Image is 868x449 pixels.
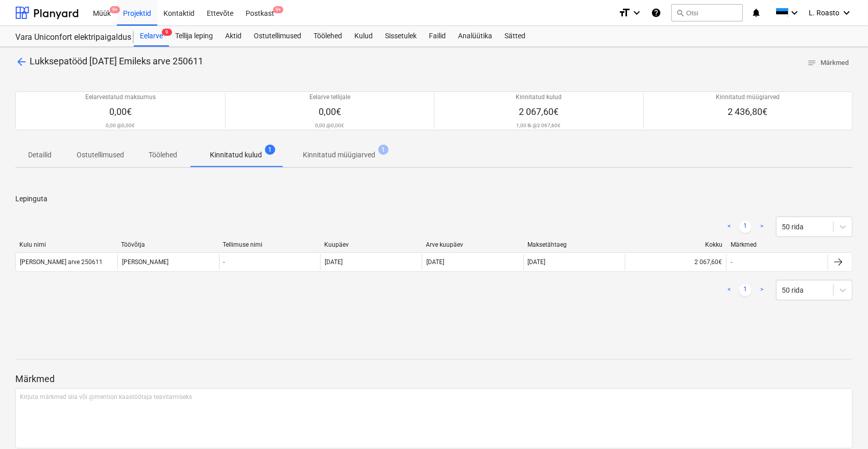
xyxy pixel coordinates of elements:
a: Kulud [348,26,379,46]
a: Töölehed [307,26,348,46]
a: Sätted [498,26,532,46]
p: 0,00 @ 0,00€ [315,122,344,129]
p: Kinnitatud kulud [210,150,262,160]
a: Next page [756,284,768,296]
p: Eelarvestatud maksumus [85,93,156,102]
i: notifications [751,7,761,19]
a: Tellija leping [169,26,219,46]
p: Eelarve tellijale [309,93,350,102]
a: Next page [756,221,768,233]
button: Otsi [671,4,743,21]
p: Kinnitatud kulud [516,93,562,102]
div: Kokku [629,241,722,248]
p: Kinnitatud müügiarved [303,150,375,160]
span: Märkmed [807,57,849,69]
p: Detailid [28,150,52,160]
span: 9+ [110,6,120,13]
a: Previous page [723,221,735,233]
p: Märkmed [15,373,853,385]
div: Eelarve [134,26,169,46]
span: 2 067,60€ [519,106,559,117]
p: Ostutellimused [77,150,124,160]
div: Tellimuse nimi [223,241,316,248]
i: format_size [618,7,631,19]
button: Märkmed [803,55,853,71]
a: Sissetulek [379,26,423,46]
div: [PERSON_NAME] arve 250611 [20,258,103,266]
span: 0,00€ [319,106,341,117]
i: keyboard_arrow_down [631,7,643,19]
span: 1 [265,145,275,155]
p: Töölehed [149,150,177,160]
a: Ostutellimused [248,26,307,46]
div: 2 067,60€ [625,254,727,270]
a: Aktid [219,26,248,46]
a: Previous page [723,284,735,296]
p: Kinnitatud müügiarved [716,93,780,102]
span: search [676,9,684,17]
a: Failid [423,26,452,46]
div: [DATE] [528,258,546,266]
span: 9+ [273,6,283,13]
div: [DATE] [426,258,444,266]
span: 9 [162,29,172,36]
p: Lepinguta [15,194,853,204]
i: keyboard_arrow_down [788,7,801,19]
div: Vara Uniconfort elektripaigaldus v1 [15,32,122,43]
a: Page 1 is your current page [739,284,752,296]
div: Kulu nimi [19,241,113,248]
span: 2 436,80€ [728,106,768,117]
i: Abikeskus [651,7,661,19]
span: notes [807,58,816,67]
div: [DATE] [325,258,343,266]
span: 0,00€ [109,106,132,117]
div: [PERSON_NAME] [117,254,219,270]
a: Analüütika [452,26,498,46]
span: Lukksepatööd 15.06.2025 Emileks arve 250611 [30,56,203,66]
p: 0,00 @ 0,00€ [106,122,135,129]
a: Page 1 is your current page [739,221,752,233]
div: Maksetähtaeg [527,241,621,248]
span: arrow_back [15,56,28,68]
div: Kuupäev [324,241,418,248]
span: 1 [378,145,389,155]
a: Eelarve9 [134,26,169,46]
div: - [224,258,225,266]
i: keyboard_arrow_down [840,7,853,19]
div: Töövõtja [121,241,214,248]
div: - [731,258,732,266]
p: 1,00 tk @ 2 067,60€ [517,122,561,129]
div: Arve kuupäev [426,241,519,248]
div: Märkmed [731,241,824,248]
span: L. Roasto [809,9,839,17]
